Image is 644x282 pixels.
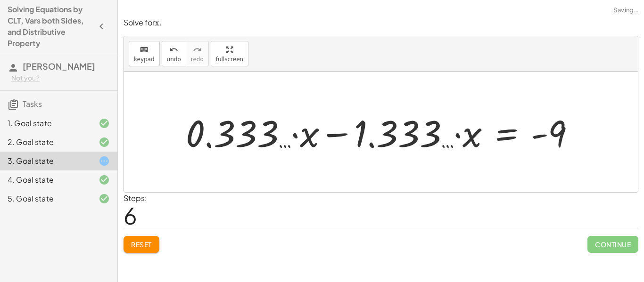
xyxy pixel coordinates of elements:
[99,155,110,167] i: Task started.
[129,41,160,66] button: keyboardkeypad
[613,6,638,15] span: Saving…
[191,56,204,63] span: redo
[216,56,243,63] span: fullscreen
[99,118,110,129] i: Task finished and correct.
[124,201,137,230] span: 6
[8,155,83,167] div: 3. Goal state
[193,44,202,56] i: redo
[8,118,83,129] div: 1. Goal state
[124,193,147,203] label: Steps:
[8,4,93,49] h4: Solving Equations by CLT, Vars both Sides, and Distributive Property
[8,137,83,148] div: 2. Goal state
[169,44,178,56] i: undo
[124,17,638,28] p: Solve for .
[155,17,159,28] span: x
[99,174,110,185] i: Task finished and correct.
[131,240,152,249] span: Reset
[211,41,248,66] button: fullscreen
[23,61,95,72] span: [PERSON_NAME]
[23,99,42,109] span: Tasks
[167,56,181,63] span: undo
[124,236,159,253] button: Reset
[140,44,149,56] i: keyboard
[162,41,186,66] button: undoundo
[8,193,83,204] div: 5. Goal state
[186,41,209,66] button: redoredo
[8,174,83,185] div: 4. Goal state
[11,73,110,83] div: Not you?
[99,193,110,204] i: Task finished and correct.
[99,137,110,148] i: Task finished and correct.
[134,56,155,63] span: keypad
